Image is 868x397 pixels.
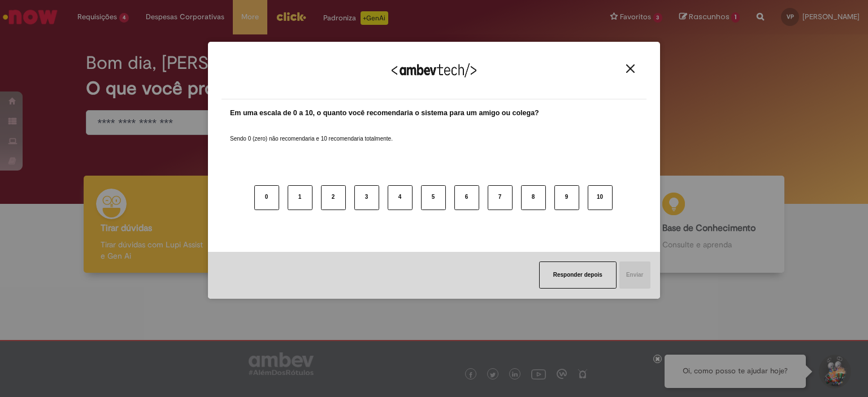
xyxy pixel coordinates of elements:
img: Logo Ambevtech [392,63,476,77]
button: 7 [488,185,513,210]
button: Responder depois [539,261,617,289]
button: 5 [421,185,446,210]
img: Close [626,64,635,73]
button: 2 [321,185,346,210]
button: 0 [254,185,279,210]
button: 6 [454,185,479,210]
button: 9 [554,185,579,210]
button: 3 [354,185,379,210]
button: 4 [388,185,413,210]
button: Close [623,64,638,73]
label: Em uma escala de 0 a 10, o quanto você recomendaria o sistema para um amigo ou colega? [230,108,539,119]
label: Sendo 0 (zero) não recomendaria e 10 recomendaria totalmente. [230,121,393,143]
button: 1 [288,185,313,210]
button: 8 [521,185,546,210]
button: 10 [588,185,613,210]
